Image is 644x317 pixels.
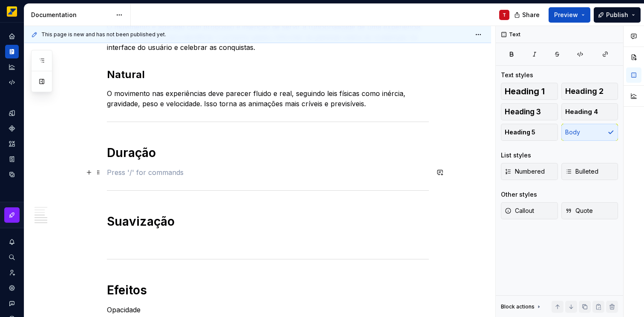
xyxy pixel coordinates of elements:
[565,167,598,176] span: Bulleted
[561,202,618,219] button: Quote
[505,87,545,96] span: Heading 1
[565,108,598,116] span: Heading 4
[501,303,535,310] div: Block actions
[501,103,558,120] button: Heading 3
[5,76,19,89] a: Code automation
[606,11,628,19] span: Publish
[7,6,17,17] img: e8093afa-4b23-4413-bf51-00cde92dbd3f.png
[5,235,19,249] button: Notifications
[505,128,535,137] span: Heading 5
[5,60,19,74] a: Analytics
[5,152,19,166] a: Storybook stories
[505,167,545,176] span: Numbered
[5,122,19,135] a: Components
[501,83,558,100] button: Heading 1
[501,202,558,219] button: Callout
[107,88,429,109] p: O movimento nas experiências deve parecer fluido e real, seguindo leis físicas como inércia, grav...
[41,31,166,38] span: This page is new and has not been published yet.
[522,11,540,19] span: Share
[501,71,533,79] div: Text styles
[5,29,19,43] a: Home
[549,7,590,23] button: Preview
[561,163,618,180] button: Bulleted
[107,68,429,81] h2: Natural
[5,137,19,151] a: Assets
[107,282,429,298] h1: Efeitos
[565,206,593,215] span: Quote
[5,106,19,120] a: Design tokens
[594,7,641,23] button: Publish
[561,103,618,120] button: Heading 4
[5,266,19,279] a: Invite team
[554,11,578,19] span: Preview
[501,124,558,141] button: Heading 5
[501,163,558,180] button: Numbered
[107,145,429,160] h1: Duração
[501,190,537,199] div: Other styles
[107,214,429,229] h1: Suavização
[561,83,618,100] button: Heading 2
[505,206,534,215] span: Callout
[501,301,542,313] div: Block actions
[503,12,506,18] div: T
[5,45,19,58] a: Documentation
[107,305,429,315] p: Opacidade
[565,87,604,96] span: Heading 2
[505,108,541,116] span: Heading 3
[31,11,112,19] div: Documentation
[5,168,19,181] a: Data sources
[5,281,19,295] a: Settings
[501,151,531,160] div: List styles
[5,297,19,310] button: Contact support
[5,250,19,264] button: Search ⌘K
[510,7,545,23] button: Share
